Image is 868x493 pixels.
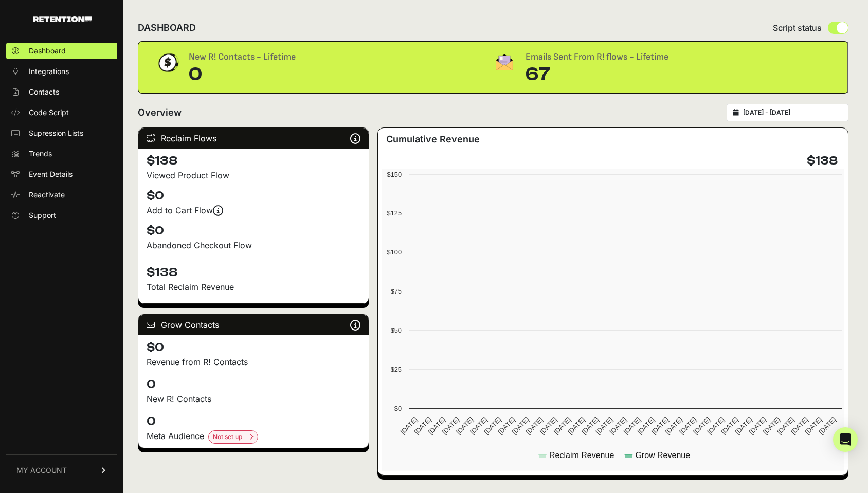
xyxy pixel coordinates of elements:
[147,376,360,393] h4: 0
[773,22,822,34] span: Script status
[147,169,360,181] div: Viewed Product Flow
[538,416,558,436] text: [DATE]
[138,128,369,149] div: Reclaim Flows
[147,153,360,169] h4: $138
[441,416,461,436] text: [DATE]
[636,416,656,436] text: [DATE]
[817,416,837,436] text: [DATE]
[427,416,447,436] text: [DATE]
[138,21,196,35] h2: DASHBOARD
[147,430,360,444] div: Meta Audience
[29,169,73,179] span: Event Details
[6,454,117,486] a: MY ACCOUNT
[6,43,117,59] a: Dashboard
[387,171,402,178] text: $150
[6,104,117,121] a: Code Script
[29,66,69,77] span: Integrations
[387,209,402,217] text: $125
[391,287,402,295] text: $75
[734,416,754,436] text: [DATE]
[138,315,369,335] div: Grow Contacts
[678,416,698,436] text: [DATE]
[29,128,83,138] span: Supression Lists
[566,416,586,436] text: [DATE]
[29,87,59,97] span: Contacts
[608,416,628,436] text: [DATE]
[6,84,117,100] a: Contacts
[29,210,56,221] span: Support
[635,451,690,460] text: Grow Revenue
[16,465,67,476] span: MY ACCOUNT
[526,50,668,64] div: Emails Sent From R! flows - Lifetime
[492,50,517,75] img: fa-envelope-19ae18322b30453b285274b1b8af3d052b27d846a4fbe8435d1a52b978f639a2.png
[399,416,419,436] text: [DATE]
[580,416,600,436] text: [DATE]
[147,393,360,405] p: New R! Contacts
[803,416,823,436] text: [DATE]
[594,416,614,436] text: [DATE]
[468,416,489,436] text: [DATE]
[552,416,572,436] text: [DATE]
[833,427,858,452] div: Open Intercom Messenger
[6,63,117,80] a: Integrations
[6,187,117,203] a: Reactivate
[147,339,360,356] h4: $0
[189,64,296,85] div: 0
[147,223,360,239] h4: $0
[147,188,360,204] h4: $0
[189,50,296,64] div: New R! Contacts - Lifetime
[455,416,475,436] text: [DATE]
[719,416,739,436] text: [DATE]
[664,416,684,436] text: [DATE]
[706,416,726,436] text: [DATE]
[147,204,360,216] div: Add to Cart Flow
[775,416,795,436] text: [DATE]
[510,416,530,436] text: [DATE]
[391,326,402,334] text: $50
[496,416,516,436] text: [DATE]
[525,416,545,436] text: [DATE]
[391,366,402,373] text: $25
[147,281,360,293] p: Total Reclaim Revenue
[482,416,502,436] text: [DATE]
[6,207,117,224] a: Support
[29,149,52,159] span: Trends
[29,46,66,56] span: Dashboard
[413,416,433,436] text: [DATE]
[29,107,69,118] span: Code Script
[762,416,782,436] text: [DATE]
[6,125,117,141] a: Supression Lists
[147,239,360,251] div: Abandoned Checkout Flow
[155,50,180,76] img: dollar-coin-05c43ed7efb7bc0c12610022525b4bbbb207c7efeef5aecc26f025e68dcafac9.png
[748,416,768,436] text: [DATE]
[138,105,182,120] h2: Overview
[692,416,712,436] text: [DATE]
[650,416,670,436] text: [DATE]
[147,413,360,430] h4: 0
[6,166,117,182] a: Event Details
[147,258,360,281] h4: $138
[387,248,402,256] text: $100
[33,16,92,22] img: Retention.com
[29,190,65,200] span: Reactivate
[526,64,668,85] div: 67
[807,153,838,169] h4: $138
[6,145,117,162] a: Trends
[147,356,360,368] p: Revenue from R! Contacts
[386,132,480,147] h3: Cumulative Revenue
[549,451,614,460] text: Reclaim Revenue
[394,405,402,412] text: $0
[789,416,809,436] text: [DATE]
[622,416,642,436] text: [DATE]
